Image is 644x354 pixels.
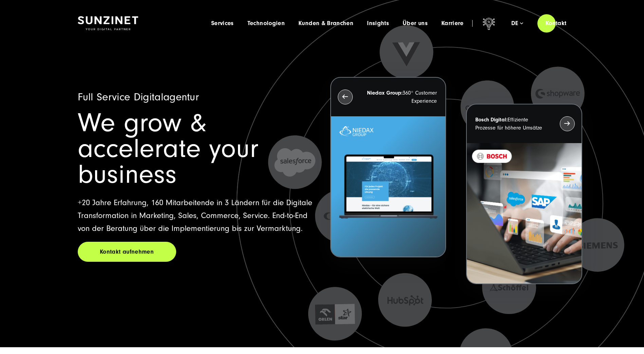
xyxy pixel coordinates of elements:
[78,242,176,262] a: Kontakt aufnehmen
[367,20,389,27] a: Insights
[365,89,437,105] p: 360° Customer Experience
[78,196,314,235] p: +20 Jahre Erfahrung, 160 Mitarbeitende in 3 Ländern für die Digitale Transformation in Marketing,...
[511,20,523,27] div: de
[211,20,234,27] a: Services
[475,116,547,132] p: Effiziente Prozesse für höhere Umsätze
[537,14,575,33] a: Kontakt
[78,91,199,103] span: Full Service Digitalagentur
[330,77,446,258] button: Niedax Group:360° Customer Experience Letztes Projekt von Niedax. Ein Laptop auf dem die Niedax W...
[367,90,403,96] strong: Niedax Group:
[475,117,508,123] strong: Bosch Digital:
[467,143,581,284] img: BOSCH - Kundeprojekt - Digital Transformation Agentur SUNZINET
[403,20,428,27] a: Über uns
[247,20,285,27] a: Technologien
[298,20,353,27] a: Kunden & Branchen
[331,116,445,257] img: Letztes Projekt von Niedax. Ein Laptop auf dem die Niedax Website geöffnet ist, auf blauem Hinter...
[466,104,582,284] button: Bosch Digital:Effiziente Prozesse für höhere Umsätze BOSCH - Kundeprojekt - Digital Transformatio...
[78,16,138,31] img: SUNZINET Full Service Digital Agentur
[441,20,464,27] a: Karriere
[78,110,314,188] h1: We grow & accelerate your business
